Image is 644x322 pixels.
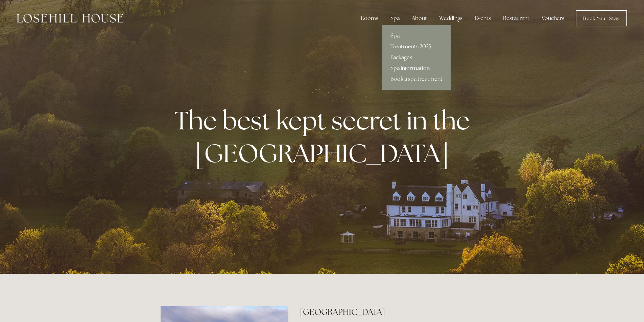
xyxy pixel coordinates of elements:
[300,306,483,318] h2: [GEOGRAPHIC_DATA]
[382,74,451,84] a: Book a spa treatment
[406,11,432,25] div: About
[17,14,123,23] img: Losehill House
[382,52,451,63] a: Packages
[355,11,384,25] div: Rooms
[382,63,451,74] a: Spa Information
[385,11,405,25] div: Spa
[469,11,496,25] div: Events
[174,104,475,170] strong: The best kept secret in the [GEOGRAPHIC_DATA]
[382,30,451,41] a: Spa
[498,11,535,25] div: Restaurant
[576,10,627,26] a: Book Your Stay
[382,41,451,52] a: Treatments 2025
[434,11,468,25] div: Weddings
[536,11,570,25] a: Vouchers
